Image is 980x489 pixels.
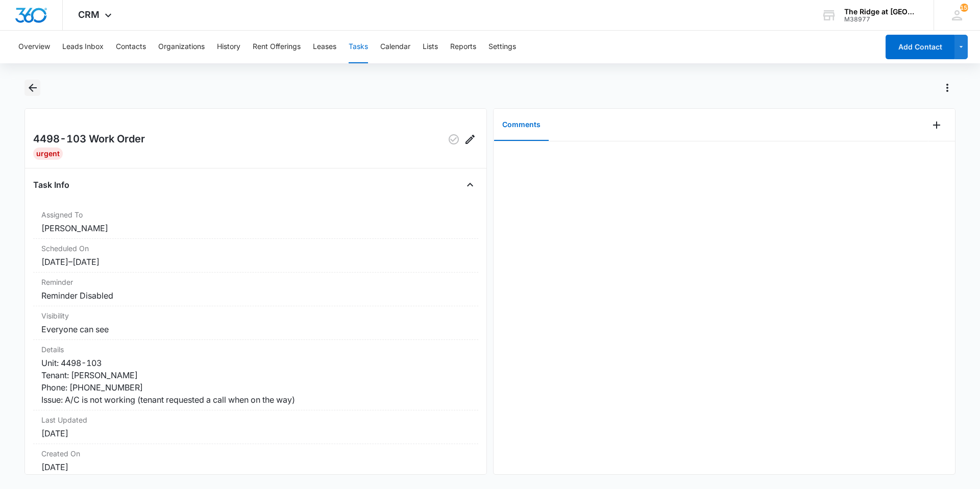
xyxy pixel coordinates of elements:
[462,131,478,148] button: Edit
[33,205,478,239] div: Assigned To[PERSON_NAME]
[886,35,954,59] button: Add Contact
[844,16,919,23] div: account id
[313,31,336,63] button: Leases
[24,80,40,96] button: Back
[62,31,104,63] button: Leads Inbox
[960,4,968,12] span: 155
[18,31,50,63] button: Overview
[33,273,478,306] div: ReminderReminder Disabled
[41,448,470,459] dt: Created On
[78,9,100,20] span: CRM
[217,31,240,63] button: History
[41,277,470,287] dt: Reminder
[939,80,955,96] button: Actions
[41,323,470,335] dd: Everyone can see
[116,31,146,63] button: Contacts
[380,31,410,63] button: Calendar
[41,222,470,234] dd: [PERSON_NAME]
[41,414,470,425] dt: Last Updated
[494,109,549,141] button: Comments
[41,256,470,268] dd: [DATE] – [DATE]
[41,461,470,473] dd: [DATE]
[33,148,63,160] div: Urgent
[41,243,470,254] dt: Scheduled On
[33,179,69,191] h4: Task Info
[33,131,145,148] h2: 4498-103 Work Order
[462,177,478,193] button: Close
[960,4,968,12] div: notifications count
[423,31,438,63] button: Lists
[41,310,470,321] dt: Visibility
[450,31,476,63] button: Reports
[41,289,470,302] dd: Reminder Disabled
[488,31,516,63] button: Settings
[41,344,470,355] dt: Details
[33,239,478,273] div: Scheduled On[DATE]–[DATE]
[33,410,478,444] div: Last Updated[DATE]
[928,117,945,133] button: Add Comment
[33,444,478,478] div: Created On[DATE]
[844,8,919,16] div: account name
[33,340,478,410] div: DetailsUnit: 4498-103 Tenant: [PERSON_NAME] Phone: [PHONE_NUMBER] Issue: A/C is not working (tena...
[41,357,470,406] dd: Unit: 4498-103 Tenant: [PERSON_NAME] Phone: [PHONE_NUMBER] Issue: A/C is not working (tenant requ...
[253,31,301,63] button: Rent Offerings
[41,427,470,439] dd: [DATE]
[41,209,470,220] dt: Assigned To
[158,31,205,63] button: Organizations
[349,31,368,63] button: Tasks
[33,306,478,340] div: VisibilityEveryone can see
